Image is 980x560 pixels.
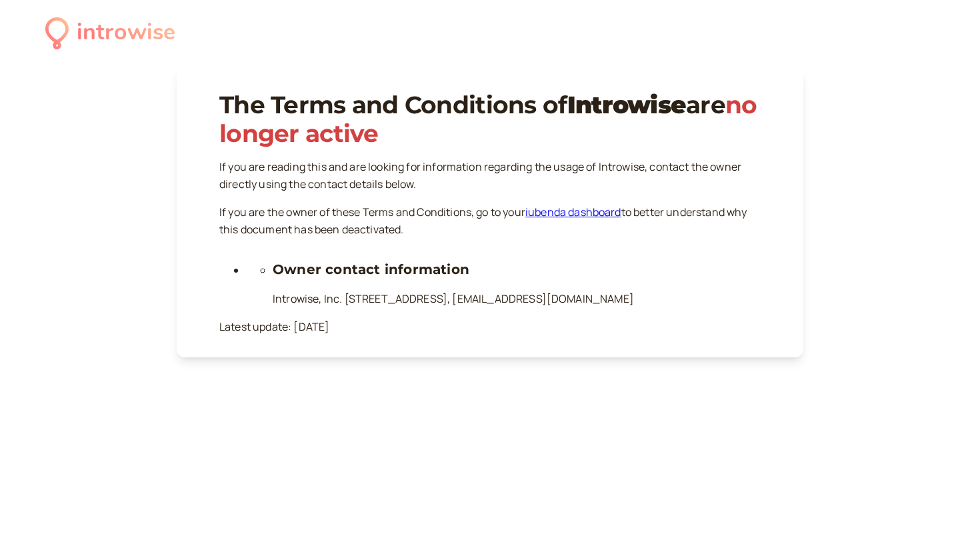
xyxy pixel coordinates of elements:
[913,496,980,560] div: Chat-Widget
[567,90,687,119] strong: Introwise
[45,15,175,51] a: introwise
[219,90,757,148] span: no longer active
[273,259,761,280] h3: Owner contact information
[219,91,761,148] h1: The Terms and Conditions of are
[219,159,761,193] p: If you are reading this and are looking for information regarding the usage of Introwise, contact...
[219,319,761,336] p: Latest update: [DATE]
[913,496,980,560] iframe: Chat Widget
[77,15,175,51] div: introwise
[219,204,761,239] p: If you are the owner of these Terms and Conditions, go to your to better understand why this docu...
[273,291,761,308] p: Introwise, Inc. [STREET_ADDRESS], [EMAIL_ADDRESS][DOMAIN_NAME]
[525,205,621,219] a: iubenda dashboard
